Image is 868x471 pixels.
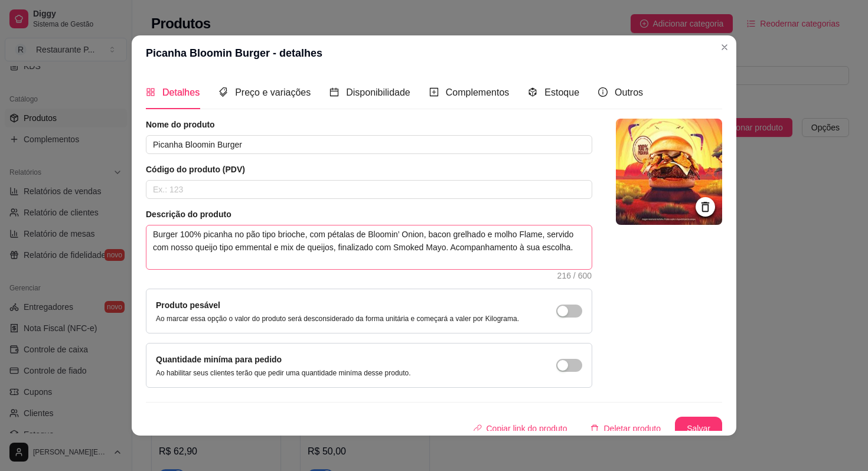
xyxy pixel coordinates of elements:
[146,163,592,175] article: Código do produto (PDV)
[590,424,599,433] span: delete
[581,417,670,440] button: deleteDeletar produto
[156,314,519,323] p: Ao marcar essa opção o valor do produto será desconsiderado da forma unitária e começará a valer ...
[616,119,722,225] img: logo da loja
[156,300,220,310] label: Produto pesável
[675,417,722,440] button: Salvar
[346,87,410,97] span: Disponibilidade
[146,225,592,269] textarea: Burger 100% picanha no pão tipo brioche, com pétalas de Bloomin’ Onion, bacon grelhado e molho Fl...
[464,417,577,440] button: Copiar link do produto
[146,180,592,199] input: Ex.: 123
[235,87,311,97] span: Preço e variações
[544,87,579,97] span: Estoque
[446,87,510,97] span: Complementos
[429,87,439,97] span: plus-square
[528,87,537,97] span: code-sandbox
[329,87,339,97] span: calendar
[162,87,200,97] span: Detalhes
[146,119,592,130] article: Nome do produto
[146,208,592,220] article: Descrição do produto
[218,87,228,97] span: tags
[156,355,282,364] label: Quantidade miníma para pedido
[598,87,608,97] span: info-circle
[715,38,734,57] button: Close
[615,87,643,97] span: Outros
[156,368,411,378] p: Ao habilitar seus clientes terão que pedir uma quantidade miníma desse produto.
[132,35,736,71] header: Picanha Bloomin Burger - detalhes
[146,135,592,154] input: Ex.: Hamburguer de costela
[146,87,155,97] span: appstore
